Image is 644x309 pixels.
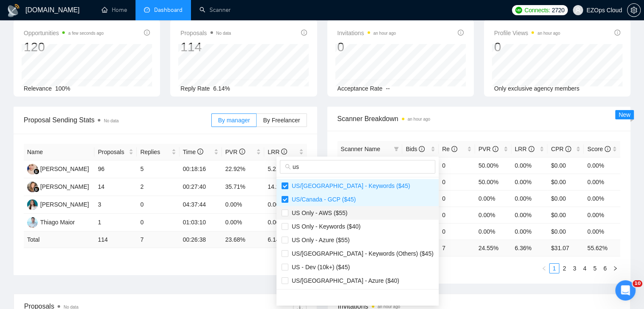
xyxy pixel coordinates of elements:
[180,232,222,248] td: 00:26:38
[587,146,610,152] span: Score
[439,223,475,240] td: 0
[475,174,511,190] td: 50.00%
[24,115,211,125] span: Proposal Sending Stats
[27,201,89,207] a: TA[PERSON_NAME]
[222,232,264,248] td: 23.68 %
[98,147,127,157] span: Proposals
[288,210,348,216] span: US Only - AWS ($55)
[439,207,475,223] td: 0
[439,157,475,174] td: 0
[515,146,534,152] span: LRR
[40,218,75,227] div: Thiago Maior
[478,146,498,152] span: PVR
[584,207,620,223] td: 0.00%
[373,31,396,36] time: an hour ago
[222,178,264,196] td: 35.71%
[137,178,179,196] td: 2
[386,85,390,92] span: --
[584,157,620,174] td: 0.00%
[137,196,179,214] td: 0
[180,214,222,232] td: 01:03:10
[33,186,39,192] img: gigradar-bm.png
[552,6,564,15] span: 2720
[511,174,548,190] td: 0.00%
[560,264,569,273] a: 2
[584,190,620,207] td: 0.00%
[264,178,307,196] td: 14.29%
[337,85,383,92] span: Acceptance Rate
[180,160,222,178] td: 00:18:16
[511,190,548,207] td: 0.00%
[547,207,584,223] td: $0.00
[528,146,534,152] span: info-circle
[584,240,620,256] td: 55.62 %
[24,28,104,38] span: Opportunities
[590,264,600,273] a: 5
[239,149,245,154] span: info-circle
[547,174,584,190] td: $0.00
[575,7,581,13] span: user
[288,250,434,257] span: US/[GEOGRAPHIC_DATA] - Keywords (Others) ($45)
[511,157,548,174] td: 0.00%
[102,6,127,14] a: homeHome
[615,280,636,301] iframe: Intercom live chat
[222,196,264,214] td: 0.00%
[584,174,620,190] td: 0.00%
[442,146,457,152] span: Re
[610,263,620,273] li: Next Page
[301,30,307,36] span: info-circle
[288,264,350,270] span: US - Dev (10k+) ($45)
[281,149,287,154] span: info-circle
[539,263,549,273] button: left
[7,4,20,17] img: logo
[137,232,179,248] td: 7
[288,237,350,243] span: US Only - Azure ($55)
[547,223,584,240] td: $0.00
[213,85,230,92] span: 6.14%
[33,168,39,174] img: gigradar-bm.png
[288,196,356,203] span: US/Canada - GCP ($45)
[475,223,511,240] td: 0.00%
[137,144,179,160] th: Replies
[68,31,103,36] time: a few seconds ago
[27,199,38,210] img: TA
[104,119,119,123] span: No data
[475,157,511,174] td: 50.00%
[27,165,89,172] a: AJ[PERSON_NAME]
[559,263,569,273] li: 2
[439,174,475,190] td: 0
[288,223,361,230] span: US Only - Keywords ($40)
[197,149,203,154] span: info-circle
[610,263,620,273] button: right
[494,28,560,38] span: Profile Views
[94,144,137,160] th: Proposals
[547,157,584,174] td: $0.00
[439,190,475,207] td: 0
[408,117,430,121] time: an hour ago
[475,207,511,223] td: 0.00%
[451,146,457,152] span: info-circle
[140,147,169,157] span: Replies
[627,3,641,17] button: setting
[619,111,630,118] span: New
[492,146,498,152] span: info-circle
[511,240,548,256] td: 6.36 %
[180,28,231,38] span: Proposals
[154,6,182,14] span: Dashboard
[584,223,620,240] td: 0.00%
[511,223,548,240] td: 0.00%
[264,232,307,248] td: 6.14 %
[525,6,550,15] span: Connects:
[40,200,89,209] div: [PERSON_NAME]
[547,240,584,256] td: $ 31.07
[225,149,245,155] span: PVR
[515,7,522,14] img: upwork-logo.png
[627,7,641,14] a: setting
[337,39,396,55] div: 0
[475,240,511,256] td: 24.55 %
[600,263,610,273] li: 6
[24,232,94,248] td: Total
[180,196,222,214] td: 04:37:44
[27,218,75,225] a: TMThiago Maior
[547,190,584,207] td: $0.00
